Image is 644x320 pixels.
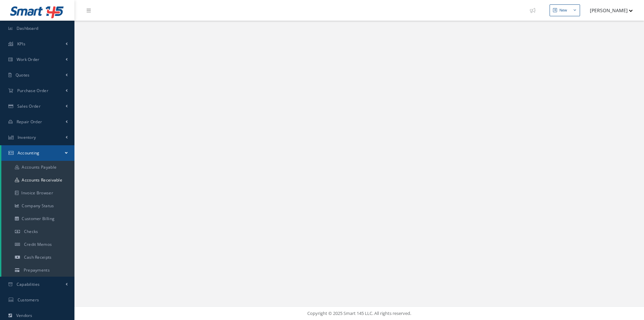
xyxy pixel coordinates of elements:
div: Copyright © 2025 Smart 145 LLC. All rights reserved. [81,310,637,317]
a: Customer Billing [1,212,74,225]
span: KPIs [17,41,25,47]
span: Checks [24,229,38,234]
span: Prepayments [24,267,50,273]
a: Prepayments [1,264,74,277]
span: Inventory [18,134,36,140]
span: Repair Order [17,119,42,125]
a: Credit Memos [1,238,74,251]
span: Accounting [18,150,40,156]
span: Dashboard [17,25,39,31]
span: Credit Memos [24,241,52,247]
span: Purchase Order [17,88,48,93]
a: Accounts Payable [1,161,74,174]
span: Cash Receipts [24,254,52,260]
span: Customers [18,297,39,303]
span: Quotes [16,72,30,78]
a: Cash Receipts [1,251,74,264]
a: Company Status [1,199,74,212]
button: New [550,4,580,16]
a: Invoice Browser [1,187,74,199]
a: Checks [1,225,74,238]
button: [PERSON_NAME] [583,4,633,17]
span: Vendors [16,313,32,318]
span: Work Order [17,57,40,62]
div: New [559,7,567,13]
span: Sales Order [17,103,41,109]
a: Accounting [1,145,74,161]
a: Accounts Receivable [1,174,74,187]
span: Capabilities [17,281,40,287]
